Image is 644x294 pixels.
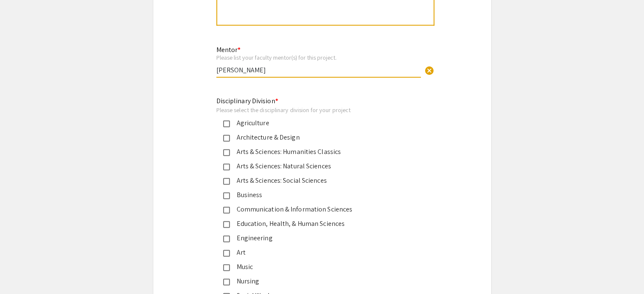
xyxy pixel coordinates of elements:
[421,61,438,78] button: Clear
[230,247,408,258] div: Art
[216,96,278,105] mat-label: Disciplinary Division
[230,118,408,128] div: Agriculture
[424,66,434,76] span: cancel
[230,262,408,272] div: Music
[230,132,408,143] div: Architecture & Design
[230,147,408,157] div: Arts & Sciences: Humanities Classics
[230,233,408,243] div: Engineering
[230,176,408,186] div: Arts & Sciences: Social Sciences
[6,256,36,288] iframe: Chat
[230,219,408,229] div: Education, Health, & Human Sciences
[230,161,408,171] div: Arts & Sciences: Natural Sciences
[230,276,408,286] div: Nursing
[230,204,408,214] div: Communication & Information Sciences
[230,190,408,200] div: Business
[216,54,421,61] div: Please list your faculty mentor(s) for this project.
[216,106,415,114] div: Please select the disciplinary division for your project
[216,66,421,74] input: Type Here
[216,45,240,54] mat-label: Mentor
